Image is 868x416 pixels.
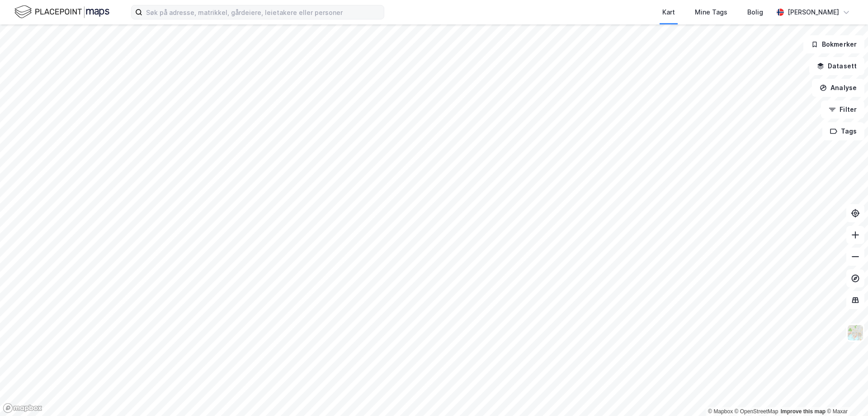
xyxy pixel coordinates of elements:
img: logo.f888ab2527a4732fd821a326f86c7f29.svg [14,4,109,20]
input: Søk på adresse, matrikkel, gårdeiere, leietakere eller personer [142,5,384,19]
div: Mine Tags [695,7,727,18]
div: Kontrollprogram for chat [823,373,868,416]
iframe: Chat Widget [823,373,868,416]
div: [PERSON_NAME] [788,7,839,18]
div: Kart [662,7,675,18]
div: Bolig [747,7,763,18]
